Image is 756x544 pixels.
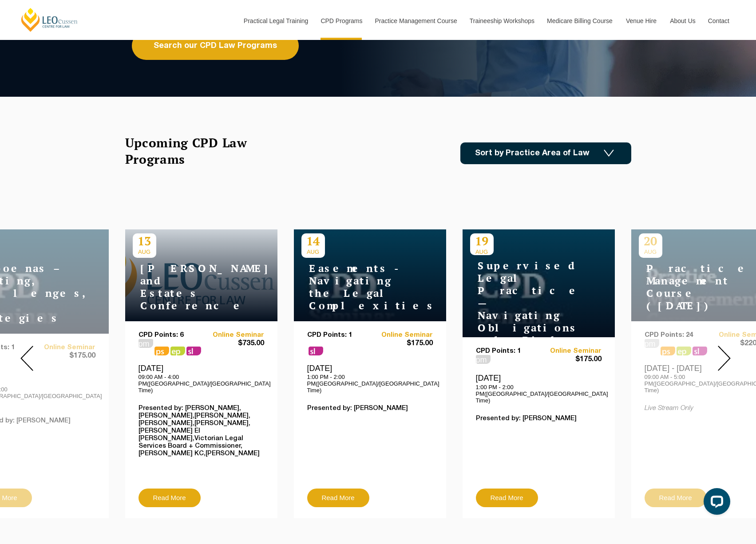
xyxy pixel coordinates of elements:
div: [DATE] [307,363,433,394]
span: pm [476,355,491,364]
span: AUG [470,248,494,255]
p: 09:00 AM - 4:00 PM([GEOGRAPHIC_DATA]/[GEOGRAPHIC_DATA] Time) [139,374,264,394]
p: 19 [470,233,494,248]
a: Read More [476,489,538,507]
span: sl [186,347,201,355]
p: 13 [133,233,156,248]
p: CPD Points: 1 [476,347,539,355]
a: Traineeship Workshops [463,2,540,40]
a: Read More [139,489,201,507]
img: Prev [20,346,33,371]
a: Online Seminar [201,331,264,339]
div: [DATE] [476,373,602,403]
a: Practice Management Course [368,2,463,40]
a: Read More [307,489,369,507]
a: Search our CPD Law Programs [132,32,299,60]
span: AUG [133,248,156,255]
span: ps [154,347,169,355]
a: Medicare Billing Course [540,2,619,40]
p: 1:00 PM - 2:00 PM([GEOGRAPHIC_DATA]/[GEOGRAPHIC_DATA] Time) [476,384,602,404]
p: CPD Points: 1 [307,331,370,339]
p: Presented by: [PERSON_NAME] [476,415,602,422]
a: Sort by Practice Area of Law [460,142,631,164]
a: [PERSON_NAME] Centre for Law [20,7,79,32]
a: CPD Programs [314,2,368,40]
h4: Supervised Legal Practice — Navigating Obligations and Risks [470,260,581,347]
span: $175.00 [370,339,433,348]
h4: [PERSON_NAME] and Estates Conference [133,262,244,312]
a: Contact [701,2,736,40]
img: Next [718,346,731,371]
a: Online Seminar [370,331,433,339]
img: Icon [604,150,614,157]
span: AUG [301,248,325,255]
a: Practical Legal Training [237,2,314,40]
iframe: LiveChat chat widget [697,485,734,522]
h4: Easements - Navigating the Legal Complexities [301,262,412,312]
p: Presented by: [PERSON_NAME],[PERSON_NAME],[PERSON_NAME],[PERSON_NAME],[PERSON_NAME],[PERSON_NAME]... [139,405,264,457]
p: CPD Points: 6 [139,331,202,339]
p: 14 [301,233,325,248]
span: $735.00 [201,339,264,348]
a: Online Seminar [538,347,602,355]
p: Presented by: [PERSON_NAME] [307,405,433,412]
span: sl [309,347,323,355]
div: [DATE] [139,363,264,394]
p: 1:00 PM - 2:00 PM([GEOGRAPHIC_DATA]/[GEOGRAPHIC_DATA] Time) [307,374,433,394]
a: About Us [663,2,701,40]
span: ps [170,347,185,355]
span: pm [139,339,153,348]
a: Venue Hire [619,2,663,40]
span: $175.00 [538,355,602,364]
h2: Upcoming CPD Law Programs [125,134,269,167]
